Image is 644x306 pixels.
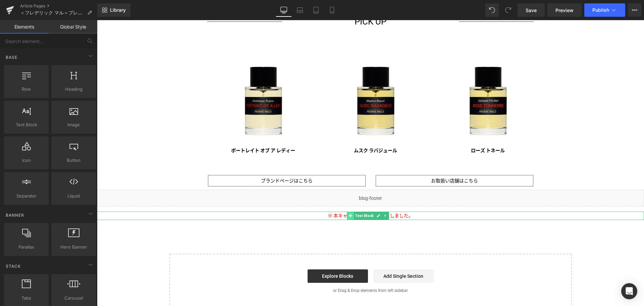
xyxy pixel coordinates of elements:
span: Image [53,121,94,128]
div: Open Intercom Messenger [621,283,637,299]
a: Expand / Collapse [285,191,292,200]
a: Global Style [49,20,97,34]
a: Laptop [292,3,308,17]
button: Redo [501,3,515,17]
span: Save [526,7,537,14]
span: Tabs [6,295,47,302]
img: ローズ トネール [344,33,438,126]
span: Base [5,54,18,60]
span: Text Block [257,191,278,200]
span: Banner [5,212,25,218]
span: お取扱い店舗はこちら [334,158,381,163]
span: Preview [555,7,574,14]
a: New Library [97,3,130,17]
span: Button [53,157,94,164]
span: Text Block [6,121,47,128]
button: Undo [485,3,499,17]
p: or Drag & Drop elements from left sidebar [83,268,464,273]
a: ブランドページはこちら [111,155,269,167]
span: Carousel [53,295,94,302]
img: ムスク ラバジュール [232,33,325,126]
a: お取扱い店舗はこちら [279,155,436,167]
a: Mobile [324,3,340,17]
a: Desktop [276,3,292,17]
a: Preview [547,3,582,17]
button: Publish [584,3,625,17]
a: ローズ トネール [374,128,408,133]
span: ＜フレデリック マル＞プレゼントキャンペーン開催中！ [20,10,85,15]
a: Tablet [308,3,324,17]
span: Separator [6,192,47,200]
a: Add Single Section [276,249,337,263]
span: Library [110,7,126,13]
span: Row [6,86,47,93]
span: ※ 本キャンペーンは終了いたしました。 [231,193,316,198]
span: Liquid [53,192,94,200]
a: ムスク ラバジュール [257,128,300,133]
span: Stack [5,263,21,269]
button: More [628,3,641,17]
a: Explore Blocks [211,249,271,263]
a: Article Pages [20,3,97,9]
a: ポートレイト オブ ア レディー [134,128,198,133]
img: ポートレイト オブ ア レディー [119,33,213,126]
span: Hero Banner [53,244,94,251]
span: Parallax [6,244,47,251]
span: ブランドページはこちら [164,158,216,163]
span: Publish [592,7,609,13]
span: Heading [53,86,94,93]
span: Icon [6,157,47,164]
